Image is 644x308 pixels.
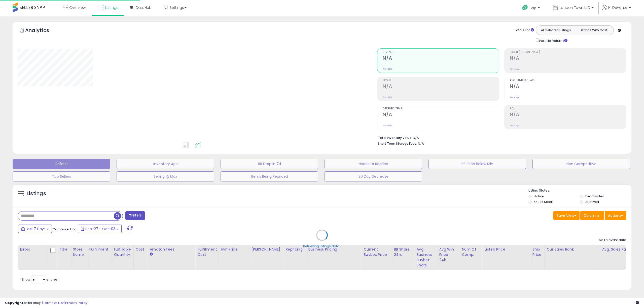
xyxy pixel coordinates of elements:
[532,38,574,43] div: Include Returns
[510,68,520,71] small: Prev: N/A
[105,5,118,10] span: Listings
[510,51,626,54] span: Profit [PERSON_NAME]
[383,107,499,110] span: Ordered Items
[5,301,87,305] div: seller snap | |
[25,27,59,35] h5: Analytics
[529,6,536,10] span: Help
[117,159,214,169] button: Inventory Age
[383,112,499,118] h2: N/A
[378,136,412,140] b: Total Inventory Value:
[518,1,545,16] a: Help
[537,27,575,34] button: All Selected Listings
[303,244,341,249] div: Retrieving listings data..
[383,55,499,62] h2: N/A
[532,159,630,169] button: Non Competitive
[383,68,392,71] small: Prev: N/A
[383,83,499,90] h2: N/A
[325,159,422,169] button: Needs to Reprice
[117,171,214,181] button: Selling @ Max
[559,5,590,10] span: London Town LLC
[13,171,110,181] button: Top Sellers
[69,5,86,10] span: Overview
[5,300,23,305] strong: Copyright
[13,159,110,169] button: Default
[510,124,520,127] small: Prev: N/A
[43,300,64,305] a: Terms of Use
[510,83,626,90] h2: N/A
[510,55,626,62] h2: N/A
[65,300,87,305] a: Privacy Policy
[602,5,631,16] a: Hi Devante
[608,5,627,10] span: Hi Devante
[383,79,499,82] span: Profit
[428,159,526,169] button: BB Price Below Min
[510,79,626,82] span: Avg. Buybox Share
[378,141,417,146] b: Short Term Storage Fees:
[221,159,318,169] button: BB Drop in 7d
[221,171,318,181] button: Items Being Repriced
[522,5,528,11] i: Get Help
[510,112,626,118] h2: N/A
[510,107,626,110] span: ROI
[383,124,392,127] small: Prev: N/A
[575,27,612,34] button: Listings With Cost
[383,96,392,99] small: Prev: N/A
[510,96,520,99] small: Prev: N/A
[136,5,152,10] span: DataHub
[383,51,499,54] span: Revenue
[325,171,422,181] button: 30 Day Decrease
[418,141,424,146] span: N/A
[378,134,623,140] li: N/A
[514,28,534,33] div: Totals For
